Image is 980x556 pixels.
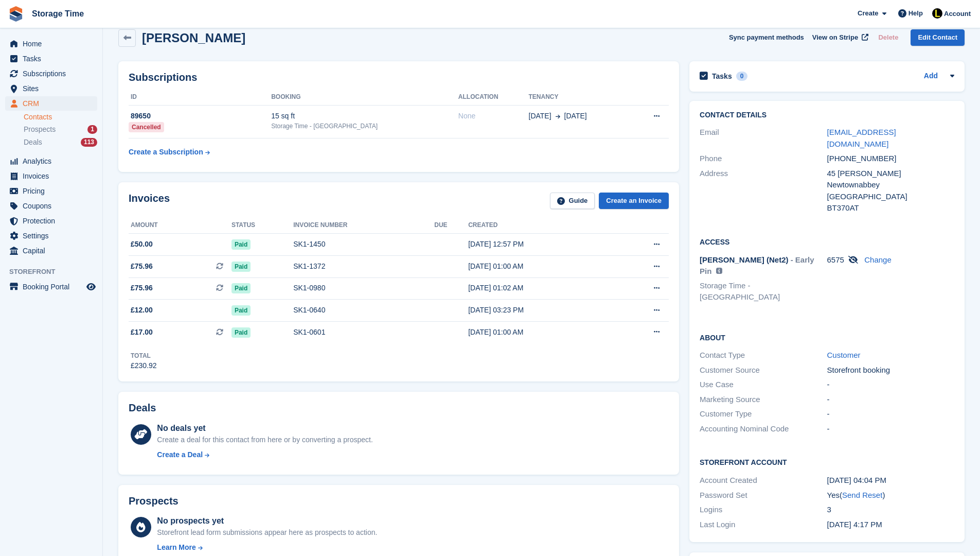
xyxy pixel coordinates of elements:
h2: [PERSON_NAME] [142,31,245,45]
li: Storage Time - [GEOGRAPHIC_DATA] [700,280,827,303]
a: Create a Deal [157,449,372,460]
th: Created [468,217,613,234]
div: 15 sq ft [271,111,458,121]
div: [DATE] 01:02 AM [468,283,613,293]
span: Capital [23,244,84,258]
div: Create a Deal [157,449,203,460]
a: Create an Invoice [599,193,669,210]
a: Guide [550,193,595,210]
div: SK1-0601 [293,327,434,338]
img: stora-icon-8386f47178a22dfd0bd8f6a31ec36ba5ce8667c1dd55bd0f319d3a0aa187defe.svg [8,6,24,22]
h2: Storefront Account [700,457,954,467]
div: Storage Time - [GEOGRAPHIC_DATA] [271,121,458,131]
div: Logins [700,504,827,516]
div: Total [131,351,157,360]
a: menu [5,81,97,96]
th: Invoice number [293,217,434,234]
span: Tasks [23,51,84,66]
div: Customer Type [700,408,827,420]
div: SK1-1372 [293,261,434,272]
div: No prospects yet [157,515,377,527]
span: £12.00 [131,305,153,316]
div: - [827,394,954,406]
div: [DATE] 12:57 PM [468,239,613,250]
th: Allocation [458,89,529,106]
span: Paid [231,262,251,272]
a: menu [5,96,97,111]
span: Pricing [23,184,84,198]
div: [DATE] 03:23 PM [468,305,613,316]
h2: Subscriptions [129,72,669,83]
div: No deals yet [157,422,372,435]
div: 0 [736,72,748,81]
div: 3 [827,504,954,516]
a: Storage Time [28,5,88,22]
span: Account [944,9,971,19]
a: menu [5,51,97,66]
a: menu [5,214,97,228]
a: Contacts [24,112,97,122]
div: Email [700,127,827,150]
div: £230.92 [131,360,157,371]
a: menu [5,154,97,168]
button: Delete [874,29,902,46]
div: 113 [81,138,97,147]
div: 1 [87,125,97,134]
div: BT370AT [827,202,954,214]
a: Change [864,255,892,264]
a: Learn More [157,542,377,553]
h2: Access [700,236,954,247]
a: menu [5,229,97,243]
span: Sites [23,81,84,96]
span: Invoices [23,169,84,183]
div: - [827,423,954,435]
span: [DATE] [564,111,587,121]
span: Create [858,8,878,19]
h2: Deals [129,402,156,414]
a: Deals 113 [24,137,97,148]
th: ID [129,89,271,106]
span: Protection [23,214,84,228]
a: menu [5,37,97,51]
div: Storefront booking [827,364,954,376]
a: menu [5,244,97,258]
button: Sync payment methods [729,29,804,46]
span: Help [908,8,923,19]
div: Use Case [700,379,827,391]
span: Paid [231,305,251,316]
div: - [827,408,954,420]
h2: Contact Details [700,111,954,119]
div: Yes [827,490,954,501]
a: menu [5,184,97,198]
div: Marketing Source [700,394,827,406]
th: Due [434,217,468,234]
h2: About [700,332,954,342]
th: Status [231,217,293,234]
span: Analytics [23,154,84,168]
div: [DATE] 04:04 PM [827,475,954,486]
img: Laaibah Sarwar [932,8,942,19]
div: Account Created [700,475,827,486]
th: Amount [129,217,231,234]
span: - Early Pin [700,255,814,276]
div: [DATE] 01:00 AM [468,261,613,272]
div: Customer Source [700,364,827,376]
a: menu [5,280,97,294]
div: [GEOGRAPHIC_DATA] [827,191,954,203]
div: SK1-0980 [293,283,434,293]
span: Paid [231,239,251,250]
span: [DATE] [529,111,551,121]
a: Send Reset [842,491,882,499]
a: menu [5,66,97,81]
a: Edit Contact [911,29,965,46]
span: £17.00 [131,327,153,338]
div: None [458,111,529,121]
a: menu [5,199,97,213]
span: £50.00 [131,239,153,250]
div: SK1-0640 [293,305,434,316]
span: £75.96 [131,261,153,272]
span: [PERSON_NAME] (Net2) [700,255,789,264]
span: Paid [231,283,251,293]
span: Storefront [9,267,102,277]
span: Home [23,37,84,51]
